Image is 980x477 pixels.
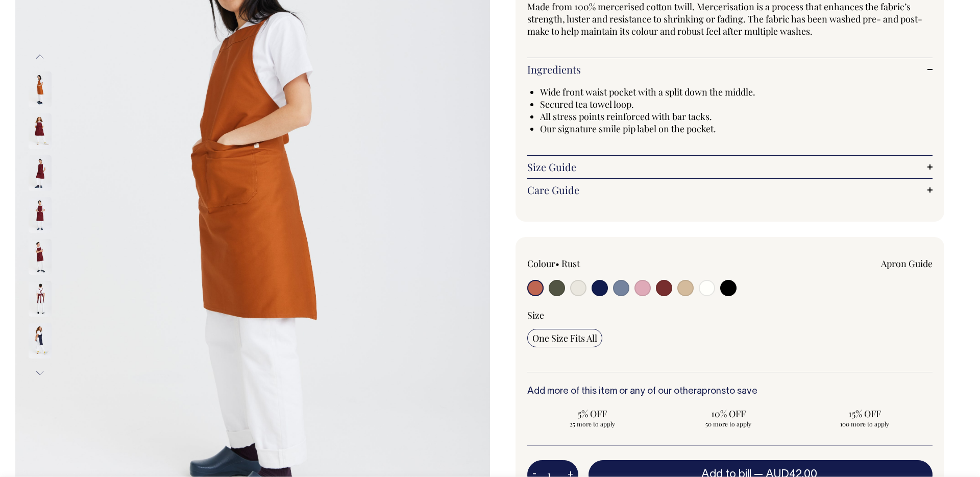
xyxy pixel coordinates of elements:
[804,420,924,428] span: 100 more to apply
[29,155,52,191] img: burgundy
[532,408,652,420] span: 5% OFF
[669,408,789,420] span: 10% OFF
[881,257,933,270] a: Apron Guide
[527,1,922,37] span: Made from 100% mercerised cotton twill. Mercerisation is a process that enhances the fabric’s str...
[29,323,52,359] img: dark-navy
[29,281,52,317] img: burgundy
[540,110,712,123] span: All stress points reinforced with bar tacks.
[540,98,634,110] span: Secured tea towel loop.
[527,404,657,431] input: 5% OFF 25 more to apply
[29,239,52,275] img: burgundy
[697,387,726,396] a: aprons
[527,63,933,76] a: Ingredients
[32,362,47,385] button: Next
[540,123,716,135] span: Our signature smile pip label on the pocket.
[527,387,933,397] h6: Add more of this item or any of our other to save
[664,404,794,431] input: 10% OFF 50 more to apply
[32,45,47,68] button: Previous
[532,332,597,344] span: One Size Fits All
[804,408,924,420] span: 15% OFF
[527,329,602,347] input: One Size Fits All
[527,257,690,270] div: Colour
[29,197,52,233] img: burgundy
[561,257,580,270] label: Rust
[532,420,652,428] span: 25 more to apply
[527,184,933,196] a: Care Guide
[29,71,52,107] img: rust
[29,113,52,149] img: burgundy
[555,257,559,270] span: •
[527,309,933,321] div: Size
[799,404,929,431] input: 15% OFF 100 more to apply
[527,161,933,173] a: Size Guide
[669,420,789,428] span: 50 more to apply
[540,86,755,98] span: Wide front waist pocket with a split down the middle.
